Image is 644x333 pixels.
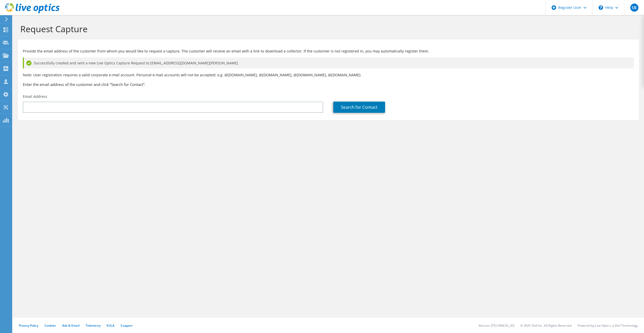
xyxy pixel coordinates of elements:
[23,72,634,78] p: Note: User registration requires a valid corporate e-mail account. Personal e-mail accounts will ...
[333,102,385,113] a: Search for Contact
[478,323,514,328] li: Version: [TECHNICAL_ID]
[107,323,114,328] a: EULA
[44,323,56,328] a: Cookies
[520,323,571,328] li: © 2025 Dell Inc. All Rights Reserved
[23,48,634,54] p: Provide the email address of the customer from whom you would like to request a capture. The cust...
[23,94,47,99] label: Email Address
[599,5,603,10] svg: \n
[630,4,638,12] span: SB
[62,323,79,328] a: Ads & Email
[86,323,101,328] a: Telemetry
[577,323,638,328] li: Powered by Live Optics, a Dell Technology
[19,323,38,328] a: Privacy Policy
[34,60,238,66] span: Successfully created and sent a new Live Optics Capture Request to [EMAIL_ADDRESS][DOMAIN_NAME][P...
[20,24,634,34] h1: Request Capture
[23,82,634,87] h3: Enter the email address of the customer and click “Search for Contact”.
[121,323,133,328] a: Support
